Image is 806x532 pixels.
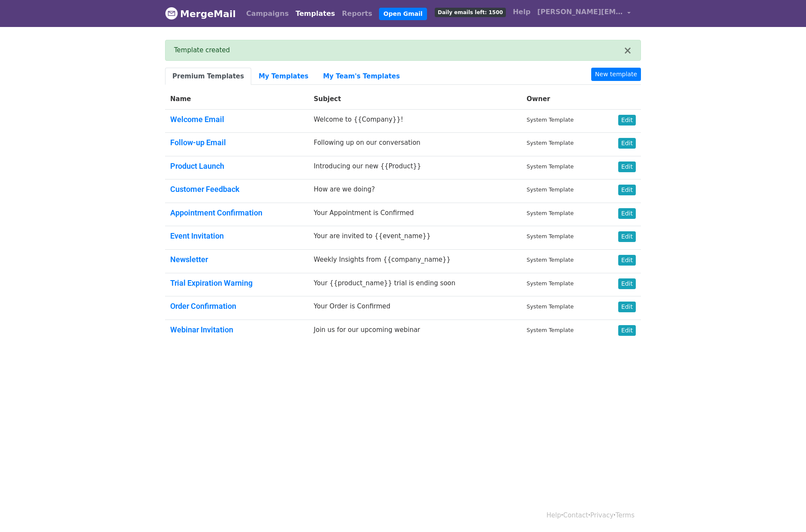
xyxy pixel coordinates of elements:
[309,226,522,250] td: Your are invited to {{event_name}}
[435,8,506,17] span: Daily emails left: 1500
[509,3,534,21] a: Help
[526,327,574,333] small: System Template
[243,5,292,22] a: Campaigns
[170,185,240,194] a: Customer Feedback
[526,163,574,170] small: System Template
[618,185,636,195] a: Edit
[174,45,623,55] div: Template created
[526,280,574,287] small: System Template
[170,161,224,170] a: Product Launch
[591,68,641,81] a: New template
[170,278,253,287] a: Trial Expiration Warning
[309,250,522,273] td: Weekly Insights from {{company_name}}
[165,68,251,85] a: Premium Templates
[526,233,574,239] small: System Template
[170,255,208,264] a: Newsletter
[618,302,636,312] a: Edit
[309,296,522,320] td: Your Order is Confirmed
[590,511,614,519] a: Privacy
[292,5,338,22] a: Templates
[618,231,636,242] a: Edit
[316,68,407,85] a: My Team's Templates
[170,231,224,240] a: Event Invitation
[165,89,309,109] th: Name
[563,511,588,519] a: Contact
[534,3,634,24] a: [PERSON_NAME][EMAIL_ADDRESS][DOMAIN_NAME]
[618,115,636,126] a: Edit
[309,109,522,133] td: Welcome to {{Company}}!
[623,45,632,56] button: ×
[526,257,574,263] small: System Template
[431,3,509,21] a: Daily emails left: 1500
[618,255,636,266] a: Edit
[309,133,522,156] td: Following up on our conversation
[618,325,636,336] a: Edit
[165,5,236,23] a: MergeMail
[521,89,601,109] th: Owner
[170,208,262,217] a: Appointment Confirmation
[526,303,574,310] small: System Template
[379,8,427,20] a: Open Gmail
[309,203,522,226] td: Your Appointment is Confirmed
[170,138,226,147] a: Follow-up Email
[251,68,316,85] a: My Templates
[170,325,233,334] a: Webinar Invitation
[170,302,236,311] a: Order Confirmation
[618,138,636,149] a: Edit
[618,278,636,289] a: Edit
[165,7,178,20] img: MergeMail logo
[526,117,574,123] small: System Template
[309,89,522,109] th: Subject
[618,161,636,172] a: Edit
[309,156,522,179] td: Introducing our new {{Product}}
[339,5,376,22] a: Reports
[547,511,561,519] a: Help
[616,511,635,519] a: Terms
[537,7,623,17] span: [PERSON_NAME][EMAIL_ADDRESS][DOMAIN_NAME]
[309,320,522,343] td: Join us for our upcoming webinar
[618,208,636,219] a: Edit
[526,140,574,146] small: System Template
[309,273,522,296] td: Your {{product_name}} trial is ending soon
[309,179,522,203] td: How are we doing?
[526,186,574,193] small: System Template
[170,115,224,124] a: Welcome Email
[526,210,574,216] small: System Template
